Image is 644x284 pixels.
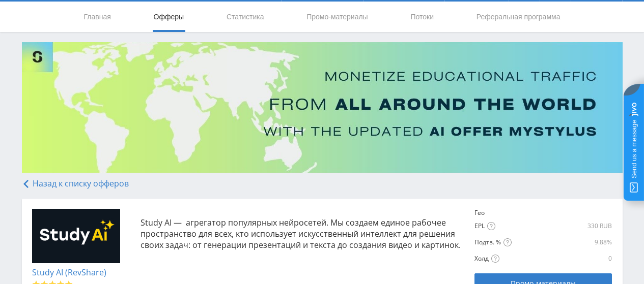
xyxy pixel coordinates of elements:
div: 9.88% [568,238,612,246]
a: Статистика [226,2,265,32]
a: Офферы [153,2,185,32]
img: 26da8b37dabeab13929e644082f29e99.jpg [32,209,121,264]
a: Главная [83,2,112,32]
div: 330 RUB [509,222,612,230]
a: Промо-материалы [305,2,369,32]
a: Study AI (RevShare) [32,267,106,278]
div: EPL [474,222,507,231]
div: Гео [474,209,507,217]
p: Study AI — агрегатор популярных нейросетей. Мы создаем единое рабочее пространство для всех, кто ... [141,217,465,250]
a: Назад к списку офферов [22,178,129,189]
img: Banner [22,42,623,173]
div: 0 [568,255,612,263]
a: Потоки [409,2,435,32]
div: Холд [474,255,566,263]
div: Подтв. % [474,238,566,247]
a: Реферальная программа [475,2,562,32]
